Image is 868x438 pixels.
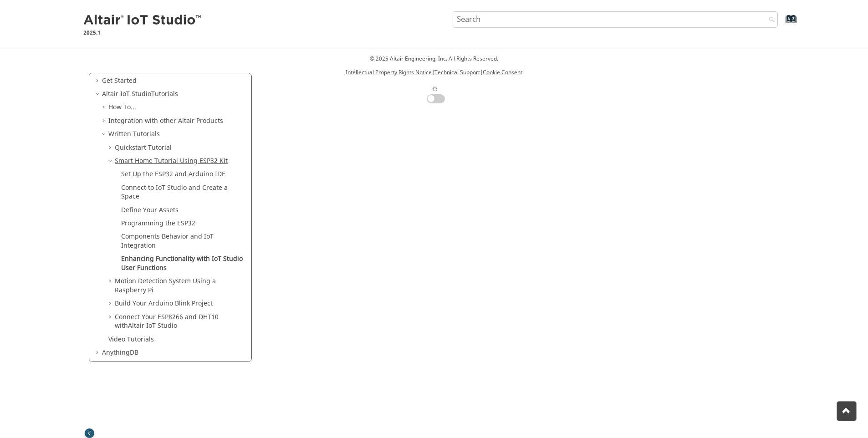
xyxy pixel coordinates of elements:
a: Smart Home Tutorial Using ESP32 Kit [115,156,228,166]
a: How To... [108,102,136,112]
a: Programming the ESP32 [121,219,195,228]
p: 2025.1 [83,29,203,37]
span: Functions [116,362,146,371]
img: Altair IoT Studio [83,13,203,28]
button: Search [757,11,782,29]
input: Search query [453,11,778,28]
span: Collapse Written Tutorials [101,130,108,139]
a: Video Tutorials [108,335,154,344]
span: ☼ [431,82,439,94]
span: Expand Connect Your ESP8266 and DHT10 withAltair IoT Studio [107,313,115,322]
a: Integration with other Altair Products [108,116,223,126]
span: Altair IoT Studio [102,89,151,99]
a: Enhancing Functionality with IoT Studio User Functions [121,254,243,273]
a: Altair IoT StudioTutorials [102,89,178,99]
a: Go to index terms page [771,19,791,28]
span: Expand Build Your Arduino Blink Project [107,299,115,308]
span: Collapse Altair IoT StudioTutorials [95,90,102,99]
a: Quickstart Tutorial [115,143,172,153]
a: AnythingDB [102,348,138,357]
a: Motion Detection System Using a Raspberry Pi [115,276,216,295]
a: Written Tutorials [108,129,160,139]
a: Get Started [102,76,137,86]
button: Toggle publishing table of content [85,428,94,438]
a: Cookie Consent [483,68,522,76]
a: Intellectual Property Rights Notice [346,68,432,76]
span: Expand Integration with other Altair Products [101,117,108,126]
a: Set Up the ESP32 and Arduino IDE [121,169,225,179]
span: Expand How To... [101,103,108,112]
span: Expand Quickstart Tutorial [107,143,115,153]
a: Connect to IoT Studio and Create a Space [121,183,228,202]
a: Components Behavior and IoT Integration [121,232,214,250]
p: © 2025 Altair Engineering, Inc. All Rights Reserved. [346,55,522,63]
a: Connect Your ESP8266 and DHT10 withAltair IoT Studio [115,312,219,331]
a: Build Your Arduino Blink Project [115,299,213,308]
span: Expand Get Started [95,76,102,86]
p: | | [346,68,522,76]
label: Change to dark/light theme [423,82,445,103]
a: Technical Support [434,68,480,76]
span: Altair IoT Studio [128,321,177,331]
span: Collapse Smart Home Tutorial Using ESP32 Kit [107,157,115,166]
a: UserFunctions [102,362,146,371]
span: Expand Motion Detection System Using a Raspberry Pi [107,277,115,286]
span: Expand AnythingDB [95,348,102,357]
a: Define Your Assets [121,205,179,215]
